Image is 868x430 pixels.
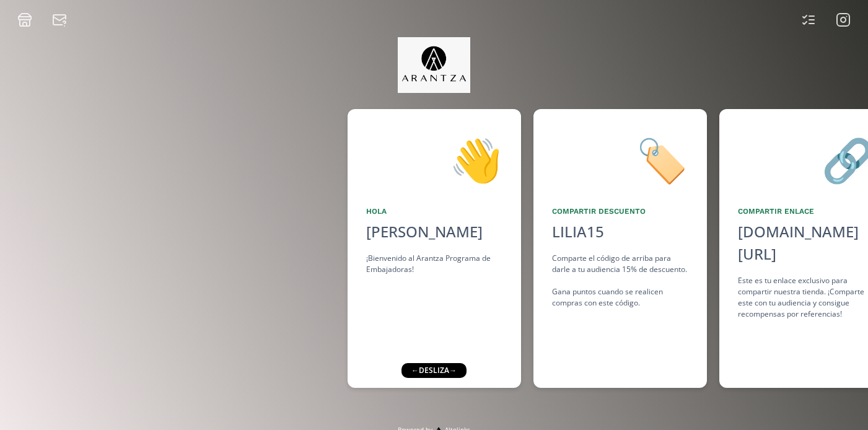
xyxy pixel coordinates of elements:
[552,221,604,243] div: LILIA15
[401,363,467,378] div: ← desliza →
[552,206,688,217] div: Compartir Descuento
[552,253,688,309] div: Comparte el código de arriba para darle a tu audiencia 15% de descuento. Gana puntos cuando se re...
[366,221,502,243] div: [PERSON_NAME]
[552,128,688,191] div: 🏷️
[366,128,502,191] div: 👋
[366,253,502,275] div: ¡Bienvenido al Arantza Programa de Embajadoras!
[366,206,502,217] div: Hola
[398,37,470,93] img: jpq5Bx5xx2a5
